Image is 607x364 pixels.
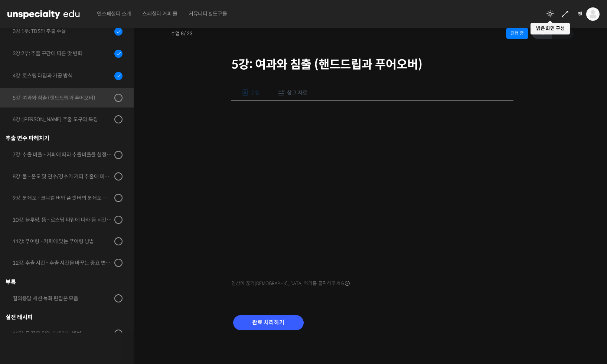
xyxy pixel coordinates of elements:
div: 10강: 블루밍, 뜸 - 로스팅 타입에 따라 뜸 시간을 다르게 해야 하는 이유 [13,216,112,224]
span: 설정 [115,246,124,252]
div: 8강: 물 - 온도 및 연수/경수가 커피 추출에 미치는 영향 [13,172,112,181]
input: 완료 처리하기 [233,315,304,330]
div: 질의응답 세션 녹화 편집본 모음 [13,294,112,302]
span: 대화 [68,246,77,252]
span: 수업 [250,89,260,96]
span: 홈 [23,246,28,252]
a: 설정 [96,235,143,254]
span: / 23 [184,30,193,37]
div: 추출 변수 파헤치기 [6,133,123,143]
a: 홈 [2,235,49,254]
div: 3강 1부: TDS와 추출 수율 [13,27,112,35]
span: 수업 8 [171,31,193,36]
h1: 5강: 여과와 침출 (핸드드립과 푸어오버) [231,57,513,72]
div: 5강: 여과와 침출 (핸드드립과 푸어오버) [13,94,112,102]
div: 13강: 두 잔을 맛있게 내리는 방법 [13,330,112,338]
div: 3강 2부: 추출 구간에 따른 맛 변화 [13,49,112,57]
a: 대화 [49,235,96,254]
div: 9강: 분쇄도 - 코니컬 버와 플랫 버의 분쇄도 차이는 왜 추출 결과물에 영향을 미치는가 [13,194,112,202]
span: 참고 자료 [287,89,307,96]
span: 젠 [578,11,582,17]
div: 실전 레시피 [6,312,123,322]
div: 7강: 추출 비율 - 커피에 따라 추출비율을 설정하는 방법 [13,150,112,159]
div: 4강: 로스팅 타입과 가공 방식 [13,72,112,80]
div: 6강: [PERSON_NAME] 추출 도구의 특징 [13,115,112,123]
div: 12강: 추출 시간 - 추출 시간을 바꾸는 중요 변수 파헤치기 [13,259,112,267]
div: 부록 [6,277,123,287]
div: 11강: 푸어링 - 커피에 맞는 푸어링 방법 [13,237,112,245]
span: 영상이 끊기[DEMOGRAPHIC_DATA] 여기를 클릭해주세요 [231,281,350,287]
div: 진행 중 [506,28,528,39]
